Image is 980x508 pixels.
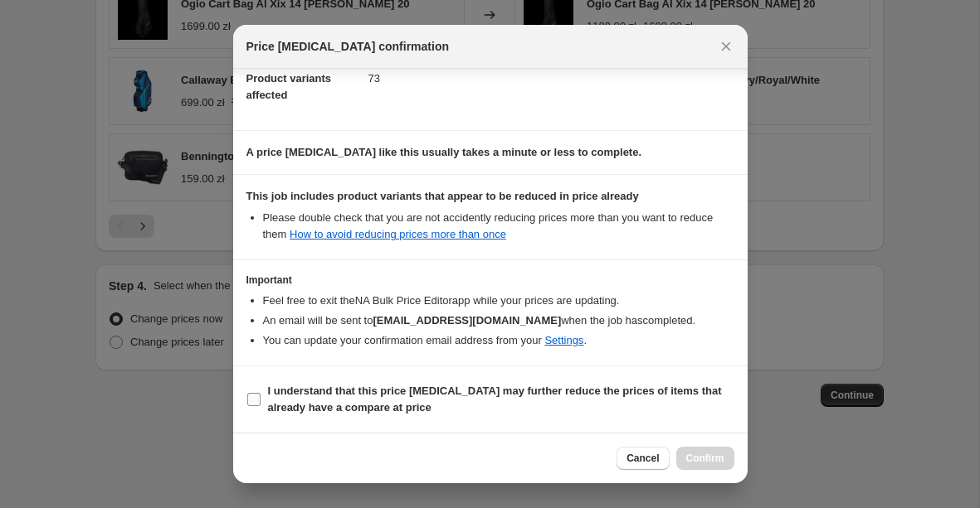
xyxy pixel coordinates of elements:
[263,312,734,329] li: An email will be sent to when the job has completed .
[714,35,738,58] button: Close
[268,385,722,414] b: I understand that this price [MEDICAL_DATA] may further reduce the prices of items that already h...
[246,273,734,287] h3: Important
[246,146,642,158] b: A price [MEDICAL_DATA] like this usually takes a minute or less to complete.
[263,210,734,243] li: Please double check that you are not accidently reducing prices more than you want to reduce them
[290,228,506,240] a: How to avoid reducing prices more than once
[246,190,639,202] b: This job includes product variants that appear to be reduced in price already
[263,332,734,349] li: You can update your confirmation email address from your .
[246,38,450,55] span: Price [MEDICAL_DATA] confirmation
[373,314,561,327] b: [EMAIL_ADDRESS][DOMAIN_NAME]
[617,447,669,470] button: Cancel
[246,72,332,101] span: Product variants affected
[627,452,659,465] span: Cancel
[368,56,734,100] dd: 73
[263,293,734,309] li: Feel free to exit the NA Bulk Price Editor app while your prices are updating.
[544,334,583,346] a: Settings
